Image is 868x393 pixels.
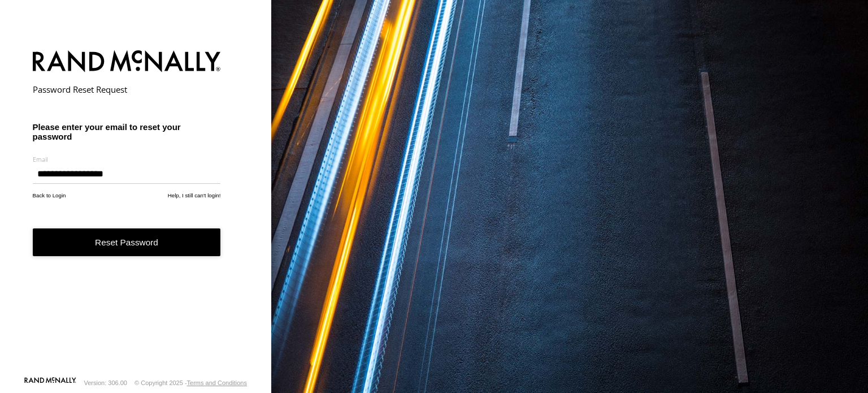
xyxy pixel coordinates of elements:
button: Reset Password [33,228,221,256]
a: Terms and Conditions [187,379,247,386]
h2: Password Reset Request [33,84,221,95]
label: Email [33,155,221,163]
div: Version: 306.00 [84,379,127,386]
img: Rand McNally [33,48,221,77]
div: © Copyright 2025 - [134,379,247,386]
a: Visit our Website [24,377,76,388]
a: Help, I still can't login! [168,192,221,198]
a: Back to Login [33,192,66,198]
h3: Please enter your email to reset your password [33,122,221,141]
